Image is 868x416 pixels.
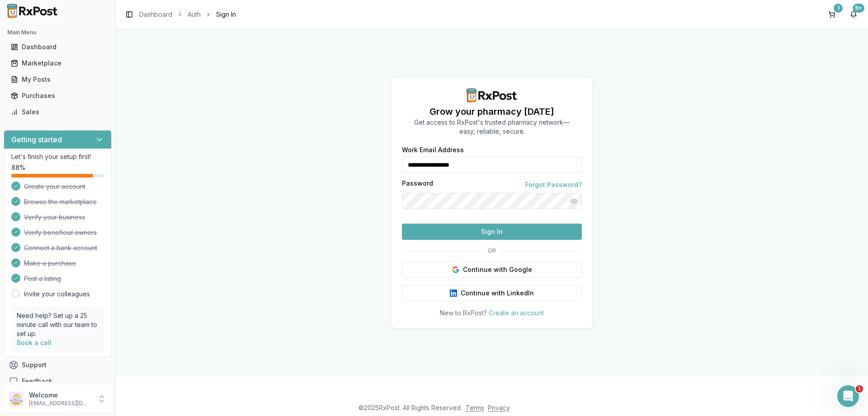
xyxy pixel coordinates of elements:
span: Make a purchase [24,259,76,268]
button: Support [4,357,112,373]
div: Sales [11,108,104,117]
button: My Posts [4,72,112,87]
div: My Posts [11,75,104,84]
img: RxPost Logo [463,88,521,103]
img: RxPost Logo [4,4,61,18]
h1: Grow your pharmacy [DATE] [414,105,570,118]
span: New to RxPost? [440,309,487,317]
p: [EMAIL_ADDRESS][DOMAIN_NAME] [29,400,92,407]
a: Create an account [489,309,544,317]
h2: Main Menu [7,29,108,36]
a: Dashboard [7,39,108,55]
label: Work Email Address [402,147,582,153]
button: 1 [825,7,839,22]
p: Get access to RxPost's trusted pharmacy network— easy, reliable, secure. [414,118,570,136]
a: My Posts [7,71,108,88]
span: 88 % [11,163,25,172]
h3: Getting started [11,134,62,145]
span: Browse the marketplace [24,197,97,206]
label: Password [402,180,433,189]
button: Feedback [4,373,112,389]
img: LinkedIn [450,290,457,297]
div: 9+ [853,4,864,13]
a: Dashboard [139,10,172,19]
span: Connect a bank account [24,243,97,252]
div: Marketplace [11,59,104,68]
span: Post a listing [24,274,61,283]
button: Sales [4,105,112,119]
a: Privacy [488,404,510,411]
button: Continue with LinkedIn [402,285,582,301]
button: Continue with Google [402,262,582,278]
span: Verify your business [24,213,85,222]
img: Google [452,266,459,273]
span: Sign In [216,10,236,19]
span: Feedback [22,377,52,386]
a: Forgot Password? [525,180,582,189]
span: Verify beneficial owners [24,228,97,237]
button: Dashboard [4,40,112,54]
div: Dashboard [11,42,104,51]
button: 9+ [846,7,861,22]
a: Terms [466,404,484,411]
span: OR [484,247,500,254]
span: 1 [856,385,863,393]
a: Invite your colleagues [24,290,90,299]
button: Show password [566,193,582,209]
button: Marketplace [4,56,112,70]
div: Purchases [11,91,104,100]
nav: breadcrumb [139,10,236,19]
a: Auth [188,10,201,19]
a: Sales [7,104,108,120]
button: Purchases [4,89,112,103]
a: Marketplace [7,55,108,71]
button: Sign In [402,224,582,240]
p: Need help? Set up a 25 minute call with our team to set up. [17,311,99,338]
span: Create your account [24,182,85,191]
div: 1 [834,4,843,13]
a: Purchases [7,88,108,104]
iframe: Intercom live chat [837,385,859,407]
p: Let's finish your setup first! [11,152,104,161]
a: Book a call [17,339,52,346]
img: User avatar [9,392,24,406]
p: Welcome [29,391,92,400]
